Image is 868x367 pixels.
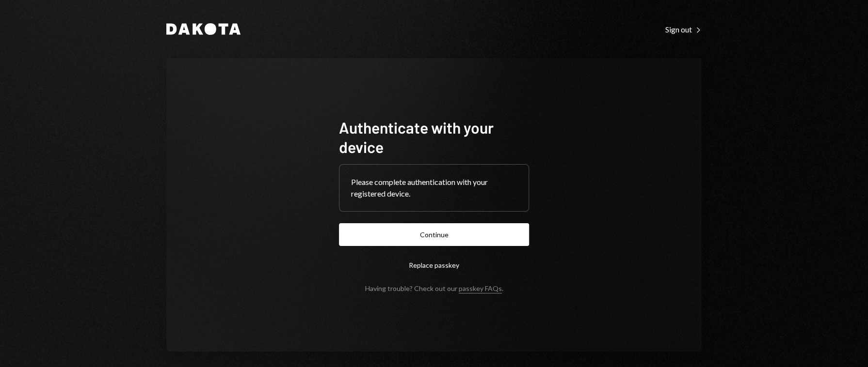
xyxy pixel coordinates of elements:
div: Having trouble? Check out our . [365,284,503,292]
div: Please complete authentication with your registered device. [351,176,517,199]
a: Sign out [665,24,702,34]
div: Sign out [665,25,702,34]
button: Continue [339,223,529,246]
h1: Authenticate with your device [339,118,529,156]
a: passkey FAQs [459,284,502,293]
button: Replace passkey [339,254,529,276]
